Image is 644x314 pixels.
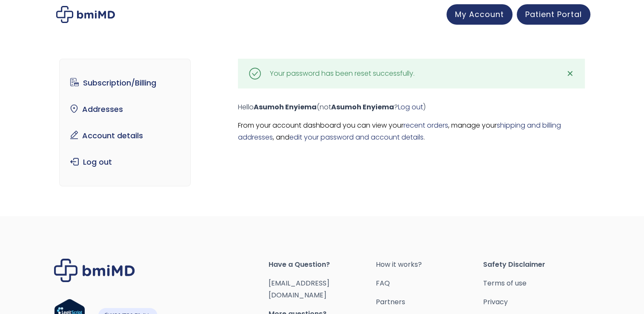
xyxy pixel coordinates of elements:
img: My account [56,6,115,23]
nav: Account pages [59,59,191,186]
a: My Account [447,4,512,25]
img: Brand Logo [54,259,135,282]
a: Addresses [66,100,184,118]
a: How it works? [375,259,483,271]
a: Log out [398,102,423,112]
span: ✕ [566,68,573,80]
a: Patient Portal [517,4,590,25]
a: recent orders [404,120,448,130]
div: Your password has been reset successfully. [270,68,415,80]
a: Terms of use [483,277,590,289]
a: FAQ [375,277,483,289]
a: Partners [375,296,483,308]
a: [EMAIL_ADDRESS][DOMAIN_NAME] [269,278,329,300]
a: Privacy [483,296,590,308]
a: Subscription/Billing [66,74,184,92]
strong: Asumoh Enyiema [331,102,394,112]
strong: Asumoh Enyiema [254,102,317,112]
a: edit your password and account details [289,132,424,142]
a: Log out [66,153,184,171]
span: Have a Question? [269,259,376,271]
p: Hello (not ? ) [238,101,585,113]
p: From your account dashboard you can view your , manage your , and . [238,120,585,143]
a: ✕ [561,65,578,82]
span: Safety Disclaimer [483,259,590,271]
span: Patient Portal [525,9,582,20]
span: My Account [455,9,504,20]
a: Account details [66,127,184,145]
